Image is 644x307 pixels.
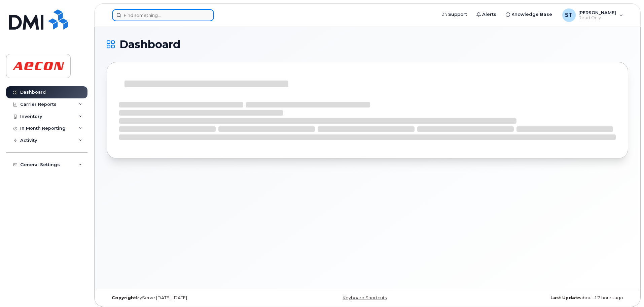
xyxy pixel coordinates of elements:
div: about 17 hours ago [454,295,628,301]
strong: Last Update [550,295,580,300]
div: MyServe [DATE]–[DATE] [107,295,281,301]
span: Dashboard [119,39,180,50]
strong: Copyright [112,295,136,300]
a: Keyboard Shortcuts [343,295,387,300]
